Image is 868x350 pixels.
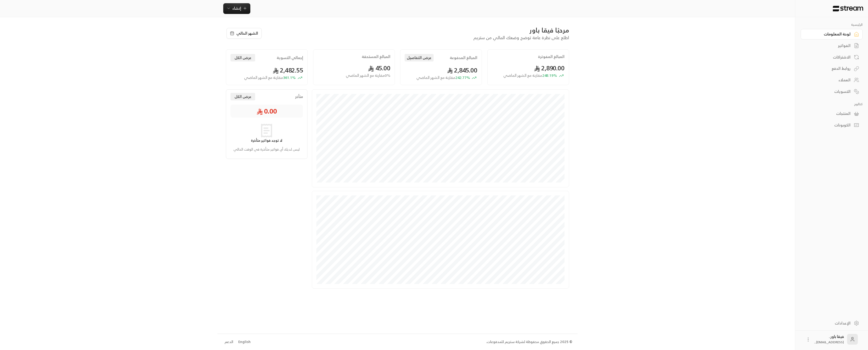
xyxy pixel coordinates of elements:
a: التسويات [801,86,863,97]
span: 248.19 % [503,73,557,78]
a: الاشتراكات [801,52,863,62]
span: متأخر [295,94,303,99]
div: المنتجات [807,111,851,116]
p: ليس لديك أي فواتير متأخرة في الوقت الحالي [233,147,300,152]
div: الاشتراكات [807,54,851,60]
div: العملاء [807,77,851,83]
span: 2,845.00 [447,65,478,76]
span: 2,482.55 [273,65,303,76]
a: الإعدادات [801,318,863,328]
a: الكوبونات [801,120,863,130]
span: [EMAIL_ADDRESS].... [814,339,844,345]
span: مقارنة مع الشهر الماضي [503,72,542,79]
h2: المبالغ المفوترة [538,54,565,59]
a: المنتجات [801,108,863,119]
button: عرض التفاصيل [405,54,434,61]
p: الرئيسية [801,23,863,27]
button: عرض الكل [230,93,255,100]
span: 2,890.00 [534,63,565,74]
h2: المبالغ المستحقة [362,54,390,59]
h2: إجمالي التسوية [277,55,303,60]
button: عرض الكل [230,54,255,61]
a: العملاء [801,75,863,85]
div: الفواتير [807,43,851,48]
div: فيقا باور . [814,334,844,345]
span: 45.00 [368,63,390,74]
span: 0 % مقارنة مع الشهر الماضي [346,73,390,78]
a: الفواتير [801,41,863,51]
div: © 2025 جميع الحقوق محفوظة لشركة ستريم للمدفوعات. [486,339,572,345]
div: الكوبونات [807,122,851,128]
span: مقارنة مع الشهر الماضي [244,74,283,81]
img: Logo [832,6,864,12]
h2: المبالغ المدفوعة [450,55,477,60]
strong: لا توجد فواتير متأخرة [251,137,282,144]
span: إنشاء [232,5,241,12]
span: مقارنة مع الشهر الماضي [416,74,455,81]
a: الدعم [223,337,235,347]
p: كتالوج [801,102,863,106]
div: روابط الدفع [807,66,851,71]
button: إنشاء [223,3,250,14]
div: التسويات [807,89,851,94]
span: اطلع على نظرة عامة توضح وضعك المالي من ستريم [473,34,569,41]
span: 242.77 % [416,75,470,81]
span: 0.00 [257,107,277,115]
button: الشهر الحالي [226,28,262,39]
a: روابط الدفع [801,63,863,74]
div: English [238,339,251,345]
a: لوحة المعلومات [801,29,863,39]
div: مرحبًا فيقا باور [268,26,569,34]
div: الإعدادات [807,320,851,326]
div: لوحة المعلومات [807,31,851,37]
span: 361.1 % [244,75,296,81]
